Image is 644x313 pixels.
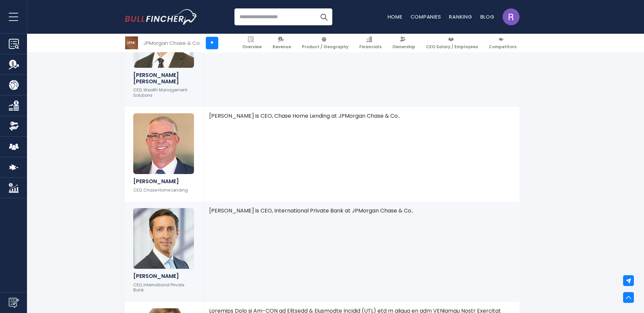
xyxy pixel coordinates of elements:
[133,188,195,193] p: CEO, Chase Home Lending
[133,113,194,174] img: Sean Grzebin
[125,36,138,49] img: JPM logo
[359,44,382,50] span: Financials
[133,72,195,85] h6: [PERSON_NAME] [PERSON_NAME]
[302,44,348,50] span: Product / Geography
[486,34,520,52] a: Competitors
[209,207,514,215] p: [PERSON_NAME] is CEO, International Private Bank at JPMorgan Chase & Co..
[426,44,478,50] span: CEO Salary / Employees
[206,37,218,49] a: +
[273,44,291,50] span: Revenue
[133,208,194,269] img: Adam Tejpaul
[242,44,262,50] span: Overview
[389,34,418,52] a: Ownership
[125,9,197,25] a: Go to homepage
[133,273,195,279] h6: [PERSON_NAME]
[133,282,195,293] p: CEO, International Private Bank
[315,8,332,25] button: Search
[143,39,201,47] div: JPMorgan Chase & Co.
[449,13,472,20] a: Ranking
[489,44,516,50] span: Competitors
[411,13,441,20] a: Companies
[356,34,385,52] a: Financials
[423,34,481,52] a: CEO Salary / Employees
[392,44,415,50] span: Ownership
[133,87,195,98] p: CEO, Wealth Management Solutions
[270,34,294,52] a: Revenue
[9,121,19,131] img: Ownership
[209,112,514,120] p: [PERSON_NAME] is CEO, Chase Home Lending at JPMorgan Chase & Co..
[133,178,195,184] h6: [PERSON_NAME]
[125,9,198,25] img: Bullfincher logo
[299,34,352,52] a: Product / Geography
[388,13,402,20] a: Home
[239,34,265,52] a: Overview
[480,13,495,20] a: Blog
